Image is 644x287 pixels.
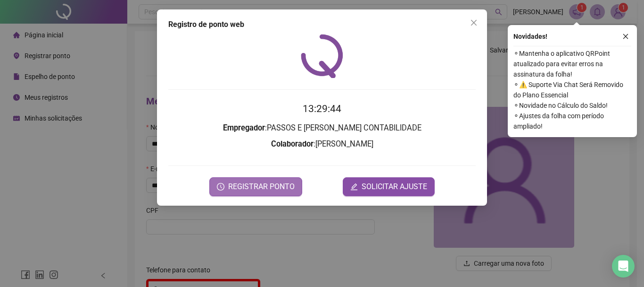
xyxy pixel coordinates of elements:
[612,255,635,278] div: Open Intercom Messenger
[301,34,343,78] img: QRPoint
[343,177,435,196] button: editSOLICITAR AJUSTE
[362,181,427,192] span: SOLICITAR AJUSTE
[168,138,476,150] h3: : [PERSON_NAME]
[513,31,547,42] span: Novidades !
[271,139,314,148] strong: Colaborador
[168,122,476,134] h3: : PASSOS E [PERSON_NAME] CONTABILIDADE
[513,100,631,111] span: ⚬ Novidade no Cálculo do Saldo!
[223,123,265,132] strong: Empregador
[513,48,631,79] span: ⚬ Mantenha o aplicativo QRPoint atualizado para evitar erros na assinatura da folha!
[168,19,476,30] div: Registro de ponto web
[622,33,629,40] span: close
[350,183,358,191] span: edit
[228,181,295,192] span: REGISTRAR PONTO
[513,79,631,100] span: ⚬ ⚠️ Suporte Via Chat Será Removido do Plano Essencial
[470,19,478,26] span: close
[303,103,341,114] time: 13:29:44
[217,183,224,191] span: clock-circle
[466,15,481,30] button: Close
[209,177,302,196] button: REGISTRAR PONTO
[513,111,631,131] span: ⚬ Ajustes da folha com período ampliado!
